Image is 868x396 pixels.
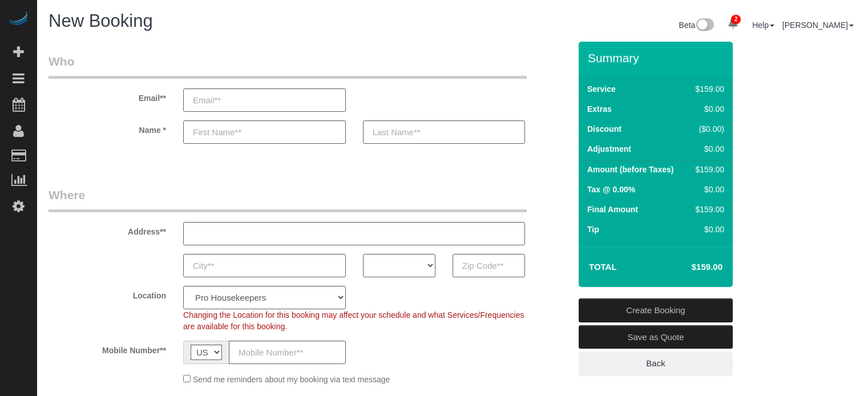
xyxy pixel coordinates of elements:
[691,83,724,95] div: $159.00
[193,375,390,384] span: Send me reminders about my booking via text message
[453,254,525,277] input: Zip Code**
[579,351,733,375] a: Back
[587,123,621,135] label: Discount
[7,11,30,27] img: Automaid Logo
[587,164,673,175] label: Amount (before Taxes)
[183,120,346,144] input: First Name**
[587,184,635,195] label: Tax @ 0.00%
[579,325,733,349] a: Save as Quote
[49,187,527,212] legend: Where
[752,21,774,30] a: Help
[657,262,722,272] h4: $159.00
[679,21,714,30] a: Beta
[587,83,616,95] label: Service
[731,15,741,24] span: 2
[40,286,175,301] label: Location
[183,310,524,331] span: Changing the Location for this booking may affect your schedule and what Services/Frequencies are...
[691,204,724,215] div: $159.00
[49,53,527,79] legend: Who
[691,103,724,115] div: $0.00
[363,120,526,144] input: Last Name**
[691,184,724,195] div: $0.00
[579,298,733,322] a: Create Booking
[587,224,599,235] label: Tip
[587,103,612,115] label: Extras
[691,143,724,155] div: $0.00
[691,164,724,175] div: $159.00
[40,120,175,136] label: Name *
[588,51,727,64] h3: Summary
[587,204,638,215] label: Final Amount
[695,18,714,33] img: New interface
[691,224,724,235] div: $0.00
[49,11,153,31] span: New Booking
[589,262,617,272] strong: Total
[229,341,346,364] input: Mobile Number**
[40,341,175,356] label: Mobile Number**
[691,123,724,135] div: ($0.00)
[722,11,744,37] a: 2
[587,143,631,155] label: Adjustment
[782,21,854,30] a: [PERSON_NAME]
